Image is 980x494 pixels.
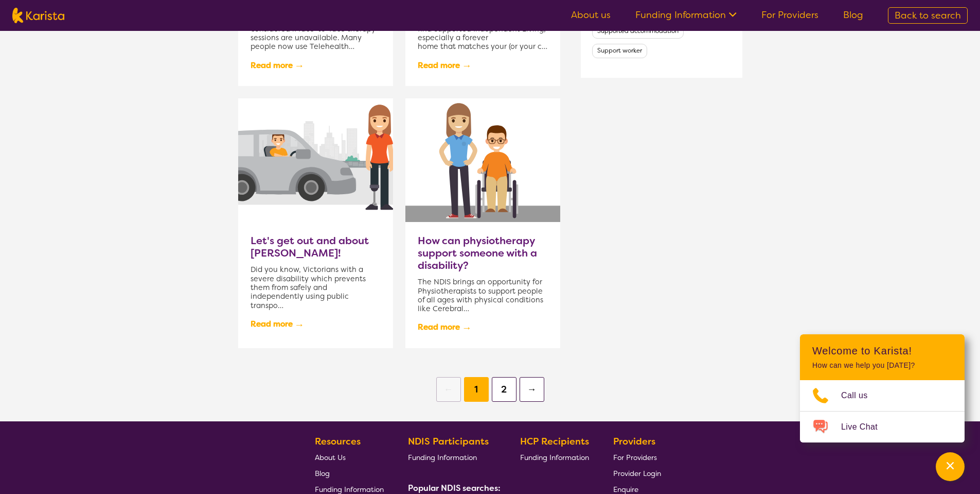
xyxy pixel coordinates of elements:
a: About us [571,9,611,21]
a: How can physiotherapy support someone with a disability? [418,234,548,271]
a: Provider Login [613,465,661,481]
a: Read more→ [251,315,305,333]
p: Did you know, Victorians with a severe disability which prevents them from safely and independent... [251,265,381,310]
a: Let's get out and about [PERSON_NAME]! [251,234,381,259]
ul: Choose channel [800,380,965,442]
img: Karista logo [12,8,64,23]
button: ← [436,377,461,402]
span: Blog [315,469,330,478]
a: For Providers [613,449,661,465]
span: → [294,315,304,333]
a: About Us [315,449,384,465]
p: We know how difficult it is to find Supported Independent Living, especially a forever home that ... [418,15,548,51]
button: Filter by Supported accommodation [592,24,684,39]
h2: Welcome to Karista! [812,345,952,357]
b: NDIS Participants [408,435,489,448]
p: The NDIS brings an opportunity for Physiotherapists to support people of all ages with physical c... [418,278,548,313]
div: Channel Menu [800,334,965,442]
a: For Providers [761,9,818,21]
span: Funding Information [520,453,589,462]
span: For Providers [613,453,657,462]
img: Let's get out and about Victoria! [238,98,393,222]
b: HCP Recipients [520,435,589,448]
a: Blog [315,465,384,481]
button: 1 [464,377,489,402]
a: Blog [843,9,863,21]
span: Funding Information [315,485,384,494]
span: Provider Login [613,469,661,478]
a: Funding Information [520,449,589,465]
a: Read more→ [418,57,472,74]
a: Funding Information [408,449,496,465]
b: Providers [613,435,655,448]
a: Funding Information [635,9,737,21]
b: Popular NDIS searches: [408,483,501,493]
span: Live Chat [841,419,890,435]
p: How can we help you [DATE]? [812,361,952,370]
a: Back to search [888,7,968,24]
span: Call us [841,388,880,403]
span: Enquire [613,485,638,494]
span: Back to search [895,9,961,22]
b: Resources [315,435,361,448]
button: → [520,377,544,402]
span: About Us [315,453,346,462]
img: How can physiotherapy support someone with a disability? [405,98,560,222]
span: → [294,57,304,74]
span: → [462,57,472,74]
a: Read more→ [251,57,305,74]
button: Filter by Support worker [592,44,647,58]
span: → [462,319,472,336]
button: Channel Menu [936,452,965,481]
button: 2 [492,377,516,402]
a: Read more→ [418,319,472,336]
span: Funding Information [408,453,477,462]
p: Telehealth is no longer only considered if face-to-face therapy sessions are unavailable. Many pe... [251,15,381,51]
